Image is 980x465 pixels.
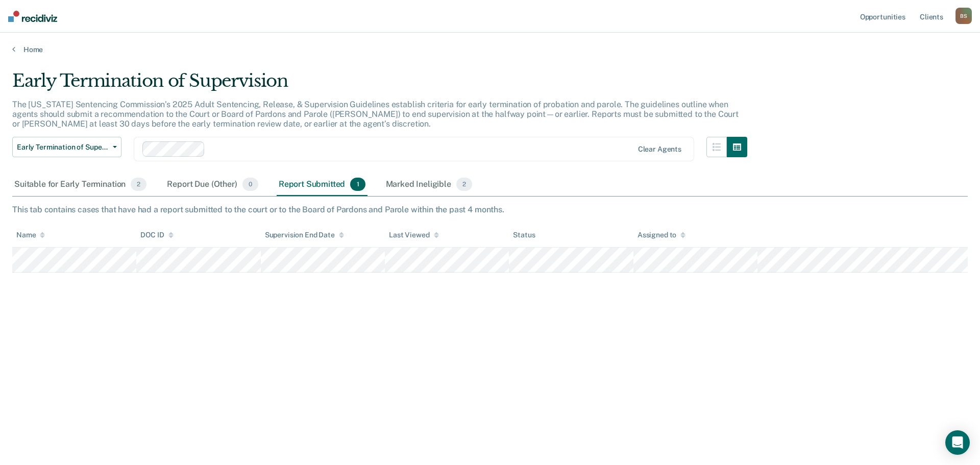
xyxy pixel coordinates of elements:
span: Early Termination of Supervision [17,143,109,152]
button: BS [955,8,972,24]
div: Report Due (Other)0 [165,174,260,196]
div: Open Intercom Messenger [945,430,970,455]
span: 0 [242,178,258,191]
div: Supervision End Date [265,231,344,239]
div: Suitable for Early Termination2 [12,174,149,196]
div: Clear agents [638,145,681,154]
p: The [US_STATE] Sentencing Commission’s 2025 Adult Sentencing, Release, & Supervision Guidelines e... [12,100,739,129]
span: 2 [456,178,472,191]
div: Early Termination of Supervision [12,70,747,100]
div: B S [955,8,972,24]
div: Marked Ineligible2 [384,174,475,196]
button: Early Termination of Supervision [12,137,121,157]
div: Name [16,231,45,239]
span: 1 [350,178,365,191]
a: Home [12,45,968,54]
div: Last Viewed [389,231,438,239]
div: Report Submitted1 [277,174,367,196]
img: Recidiviz [8,11,57,22]
div: This tab contains cases that have had a report submitted to the court or to the Board of Pardons ... [12,205,968,214]
span: 2 [131,178,146,191]
div: DOC ID [140,231,173,239]
div: Status [513,231,535,239]
div: Assigned to [638,231,685,239]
